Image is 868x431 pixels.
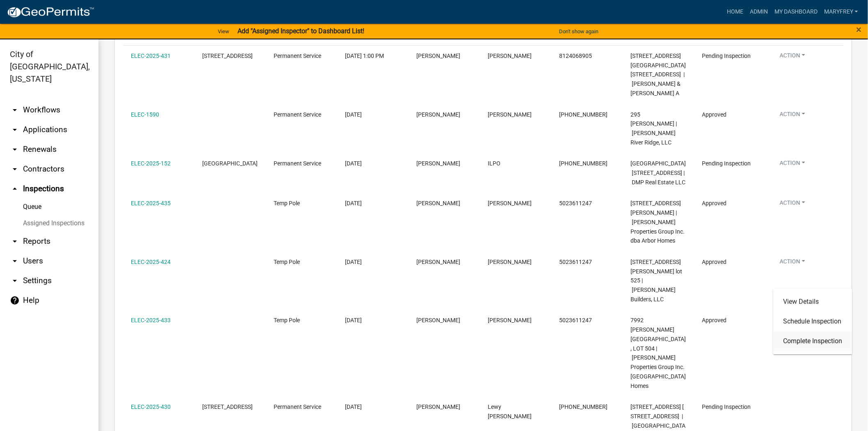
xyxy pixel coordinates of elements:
[488,259,532,265] span: STANLEY PAULIN
[416,317,460,323] span: larry wallace
[857,25,862,34] button: Close
[559,53,592,59] span: 8124068905
[10,236,20,246] i: arrow_drop_down
[773,51,812,63] button: Action
[416,160,460,167] span: larry wallace
[630,53,686,96] span: 10 PARK LANE 10 Park Lane | Dimmitt Jimmy T & Mccart Belinda A
[488,160,500,167] span: ILPO
[559,259,592,265] span: 5023611247
[274,111,321,118] span: Permanent Service
[724,4,747,20] a: Home
[702,403,751,410] span: Pending Inspection
[702,259,726,265] span: Approved
[345,159,401,168] div: [DATE]
[202,403,253,410] span: 5265 WOODSTONE CIRCLE
[630,111,677,146] span: 295 Paul Garrett | Pizzuti River Ridge, LLC
[773,257,812,269] button: Action
[131,403,171,410] a: ELEC-2025-430
[345,257,401,267] div: [DATE]
[556,25,602,38] button: Don't show again
[202,160,258,167] span: RIDGEWOOD CT
[488,200,532,206] span: STANLEY PAULIN
[215,25,233,38] a: View
[559,200,592,206] span: 5023611247
[702,200,726,206] span: Approved
[416,111,460,118] span: larry wallace
[821,4,861,20] a: MaryFrey
[10,105,20,115] i: arrow_drop_down
[630,317,686,389] span: 7992 STACY SPRINGS, LOT 504 | Clayton Properties Group Inc. dba Arbor Homes
[10,144,20,154] i: arrow_drop_down
[559,111,608,118] span: 502-909-6934
[131,200,171,206] a: ELEC-2025-435
[702,317,726,323] span: Approved
[773,159,812,171] button: Action
[774,312,852,331] a: Schedule Inspection
[274,317,300,323] span: Temp Pole
[10,296,20,305] i: help
[345,316,401,325] div: [DATE]
[238,27,364,35] strong: Add "Assigned Inspector" to Dashboard List!
[416,259,460,265] span: larry wallace
[274,259,300,265] span: Temp Pole
[630,160,686,186] span: RIDGEWOOD CT 2429 Ridgewood Court, Lot 909 | DMP Real Estate LLC
[345,199,401,208] div: [DATE]
[488,403,532,420] span: Lewy clunie
[559,403,608,410] span: 502-693-5668
[488,53,532,59] span: Zachary Adam Hebert
[559,317,592,323] span: 5023611247
[773,110,812,122] button: Action
[630,200,685,244] span: 7982 STACY SPRINGS BLVD., LOT 509 | Clayton Properties Group Inc. dba Arbor Homes
[702,53,751,59] span: Pending Inspection
[274,403,321,410] span: Permanent Service
[131,111,159,118] a: ELEC-1590
[10,184,20,194] i: arrow_drop_up
[702,111,726,118] span: Approved
[773,402,812,414] button: Action
[416,200,460,206] span: larry wallace
[131,160,171,167] a: ELEC-2025-152
[702,160,751,167] span: Pending Inspection
[630,259,682,303] span: 7995 Stacy Spring Blvd. lot 525 | Steve Thieneman Builders, LLC
[559,160,608,167] span: 502-807-8777
[274,160,321,167] span: Permanent Service
[771,4,821,20] a: My Dashboard
[774,331,852,351] a: Complete Inspection
[131,53,171,59] a: ELEC-2025-431
[345,402,401,412] div: [DATE]
[773,199,812,211] button: Action
[774,289,852,354] div: Action
[345,51,401,61] div: [DATE] 1:00 PM
[488,111,532,118] span: Jerry Abrams
[10,276,20,286] i: arrow_drop_down
[131,259,171,265] a: ELEC-2025-424
[857,24,862,35] span: ×
[747,4,771,20] a: Admin
[202,53,253,59] span: 10 PARK LANE
[416,403,460,410] span: larry wallace
[10,125,20,135] i: arrow_drop_down
[488,317,532,323] span: STANLEY PAULIN
[10,256,20,266] i: arrow_drop_down
[774,292,852,312] a: View Details
[10,164,20,174] i: arrow_drop_down
[274,200,300,206] span: Temp Pole
[345,110,401,119] div: [DATE]
[274,53,321,59] span: Permanent Service
[416,53,460,59] span: larry wallace
[131,317,171,323] a: ELEC-2025-433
